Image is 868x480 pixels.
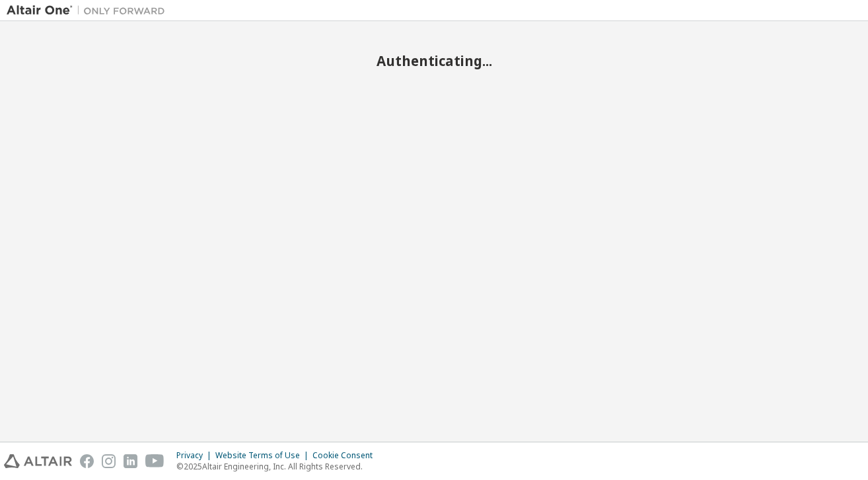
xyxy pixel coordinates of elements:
[145,454,164,468] img: youtube.svg
[4,454,72,468] img: altair_logo.svg
[102,454,116,468] img: instagram.svg
[7,52,861,69] h2: Authenticating...
[80,454,94,468] img: facebook.svg
[7,4,172,17] img: Altair One
[176,461,380,472] p: © 2025 Altair Engineering, Inc. All Rights Reserved.
[176,450,215,461] div: Privacy
[312,450,380,461] div: Cookie Consent
[215,450,312,461] div: Website Terms of Use
[124,454,137,468] img: linkedin.svg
